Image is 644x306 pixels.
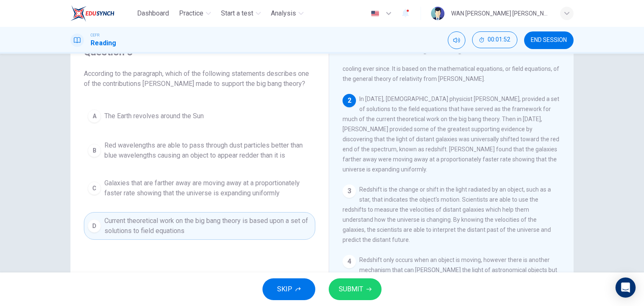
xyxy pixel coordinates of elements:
div: B [88,144,101,157]
img: en [370,10,380,17]
span: Red wavelengths are able to pass through dust particles better than blue wavelengths causing an o... [104,140,312,161]
button: SUBMIT [329,278,382,300]
span: END SESSION [531,37,567,44]
div: WAN [PERSON_NAME] [PERSON_NAME] [PERSON_NAME] [451,8,550,18]
img: Profile picture [431,7,444,20]
h1: Reading [91,38,116,48]
button: CGalaxies that are farther away are moving away at a proportionately faster rate showing that the... [84,174,315,202]
span: CEFR [91,32,99,38]
button: Practice [176,6,214,21]
span: The Earth revolves around the Sun [104,111,204,121]
div: 2 [343,94,356,107]
button: Analysis [267,6,307,21]
button: Dashboard [134,6,172,21]
span: Dashboard [137,8,169,18]
div: C [88,182,101,195]
button: Start a test [218,6,264,21]
span: Galaxies that are farther away are moving away at a proportionately faster rate showing that the ... [104,178,312,198]
div: A [88,109,101,123]
div: D [88,219,101,233]
button: END SESSION [524,31,574,49]
span: 00:01:52 [488,36,510,43]
div: 4 [343,255,356,268]
div: Hide [472,31,517,49]
div: Mute [448,31,465,49]
div: Open Intercom Messenger [615,277,636,298]
span: According to the paragraph, which of the following statements describes one of the contributions ... [84,69,315,89]
button: SKIP [262,278,315,300]
a: EduSynch logo [70,5,134,22]
button: AThe Earth revolves around the Sun [84,106,315,127]
button: BRed wavelengths are able to pass through dust particles better than blue wavelengths causing an ... [84,137,315,164]
span: Current theoretical work on the big bang theory is based upon a set of solutions to field equations [104,216,312,236]
span: Practice [179,8,203,18]
span: Redshift is the change or shift in the light radiated by an object, such as a star, that indicate... [343,186,551,243]
button: DCurrent theoretical work on the big bang theory is based upon a set of solutions to field equations [84,212,315,240]
span: SUBMIT [339,283,363,295]
button: 00:01:52 [472,31,517,48]
span: Analysis [271,8,296,18]
span: SKIP [277,283,292,295]
span: In [DATE], [DEMOGRAPHIC_DATA] physicist [PERSON_NAME], provided a set of solutions to the field e... [343,96,559,173]
img: EduSynch logo [70,5,114,22]
div: 3 [343,184,356,198]
span: Start a test [221,8,253,18]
